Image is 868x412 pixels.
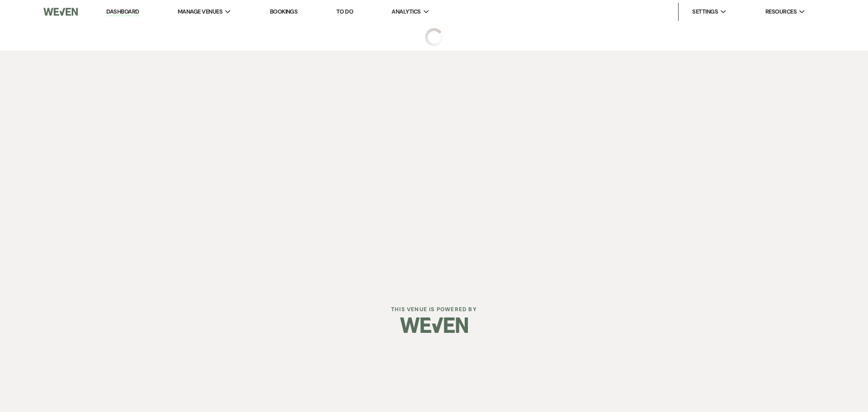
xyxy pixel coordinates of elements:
[765,7,797,16] span: Resources
[106,8,139,16] a: Dashboard
[178,7,222,16] span: Manage Venues
[425,28,443,46] img: loading spinner
[336,8,353,15] a: To Do
[400,309,468,341] img: Weven Logo
[43,2,78,21] img: Weven Logo
[392,7,420,16] span: Analytics
[692,7,718,16] span: Settings
[270,8,298,15] a: Bookings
